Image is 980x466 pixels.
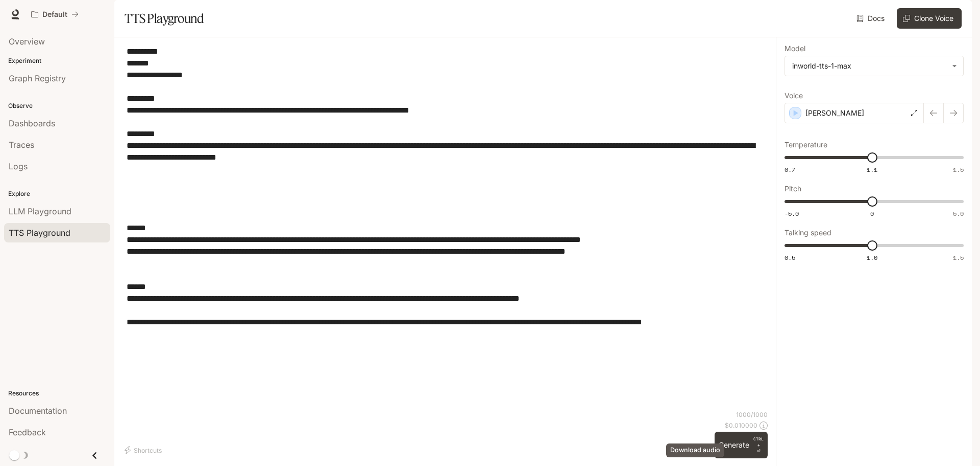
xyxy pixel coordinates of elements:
[753,436,764,448] p: CTRL +
[867,165,877,174] span: 1.1
[715,432,768,458] button: GenerateCTRL +⏎
[725,421,757,430] p: $ 0.010000
[125,8,204,29] h1: TTS Playground
[785,229,831,236] p: Talking speed
[785,56,963,76] div: inworld-tts-1-max
[785,185,801,192] p: Pitch
[785,45,805,52] p: Model
[736,410,768,419] p: 1000 / 1000
[122,442,166,458] button: Shortcuts
[953,209,964,218] span: 5.0
[785,165,795,174] span: 0.7
[785,141,827,148] p: Temperature
[42,10,67,19] p: Default
[792,61,947,71] div: inworld-tts-1-max
[953,165,964,174] span: 1.5
[897,8,962,29] button: Clone Voice
[854,8,889,29] a: Docs
[785,92,803,99] p: Voice
[785,209,799,218] span: -5.0
[785,253,795,262] span: 0.5
[805,108,864,118] p: [PERSON_NAME]
[666,443,724,457] div: Download audio
[27,4,83,25] button: All workspaces
[867,253,877,262] span: 1.0
[953,253,964,262] span: 1.5
[753,436,764,454] p: ⏎
[870,209,874,218] span: 0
